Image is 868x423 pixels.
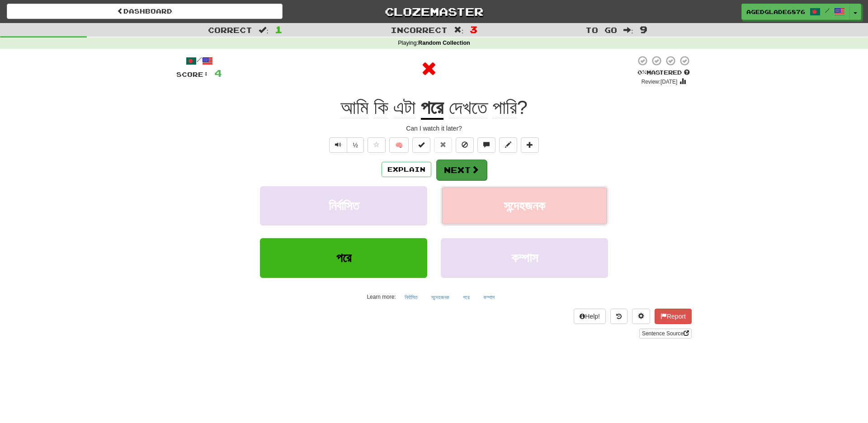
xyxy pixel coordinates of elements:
[367,294,396,300] small: Learn more:
[477,137,495,153] button: Discuss sentence (alt+u)
[441,186,608,226] button: সন্দেহজনক
[434,137,452,153] button: Reset to 0% Mastered (alt+r)
[393,97,415,118] span: এটা
[400,291,423,304] button: নির্বাসিত
[454,26,464,34] span: :
[296,4,572,19] a: Clozemaster
[610,309,627,324] button: Round history (alt+y)
[470,24,477,35] span: 3
[389,137,409,153] button: 🧠
[458,291,475,304] button: পরে
[504,199,545,213] span: সন্দেহজনক
[391,25,448,34] span: Incorrect
[426,291,454,304] button: সন্দেহজনক
[340,97,368,118] span: আমি
[642,79,678,85] small: Review: [DATE]
[336,251,351,265] span: পরে
[636,69,692,77] div: Mastered
[329,199,359,213] span: নির্বাসিত
[327,137,364,153] div: Text-to-speech controls
[499,137,517,153] button: Edit sentence (alt+d)
[329,137,347,153] button: Play sentence audio (ctl+space)
[347,137,364,153] button: ½
[585,25,617,34] span: To go
[825,7,830,14] span: /
[456,137,474,153] button: Ignore sentence (alt+i)
[208,25,252,34] span: Correct
[436,160,487,180] button: Next
[259,26,269,34] span: :
[623,26,633,34] span: :
[449,97,487,118] span: দেখতে
[382,162,431,177] button: Explain
[441,238,608,277] button: কম্পাস
[7,4,283,19] a: Dashboard
[639,329,692,338] a: Sentence Source
[176,70,209,78] span: Score:
[640,24,647,35] span: 9
[741,4,850,20] a: AgedGlade6876 /
[176,124,692,133] div: Can I watch it later?
[511,251,538,265] span: কম্পাস
[574,309,606,324] button: Help!
[746,8,805,16] span: AgedGlade6876
[368,137,386,153] button: Favorite sentence (alt+f)
[275,24,283,35] span: 1
[637,69,646,76] span: 0 %
[443,97,528,118] span: ?
[412,137,430,153] button: Set this sentence to 100% Mastered (alt+m)
[655,309,692,324] button: Report
[260,186,427,226] button: নির্বাসিত
[176,55,222,66] div: /
[374,97,388,118] span: কি
[418,40,470,46] strong: Random Collection
[478,291,500,304] button: কম্পাস
[493,97,517,118] span: পারি
[421,97,443,120] u: পরে
[521,137,539,153] button: Add to collection (alt+a)
[214,67,222,79] span: 4
[260,238,427,277] button: পরে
